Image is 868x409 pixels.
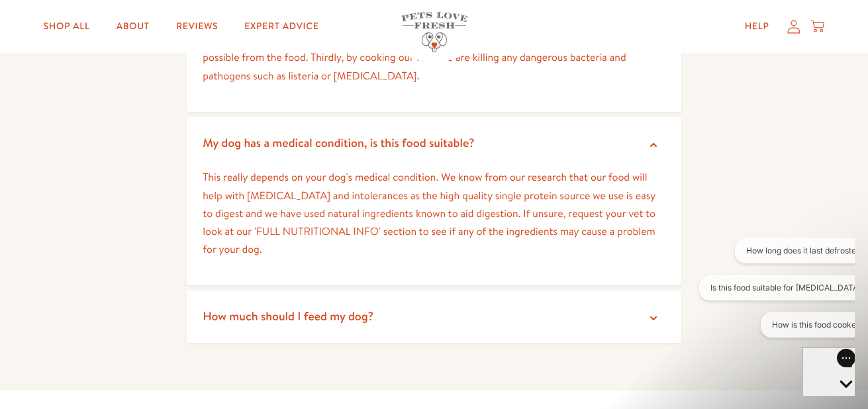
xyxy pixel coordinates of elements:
summary: How much should I feed my dog? [187,291,681,343]
summary: My dog has a medical condition, is this food suitable? [187,117,681,169]
span: My dog has a medical condition, is this food suitable? [203,134,474,151]
a: Reviews [166,13,228,40]
a: About [106,13,160,40]
a: Expert Advice [234,13,329,40]
span: How much should I feed my dog? [203,308,373,324]
button: Is this food suitable for [MEDICAL_DATA]? [7,37,183,62]
iframe: Gorgias live chat conversation starters [693,238,855,349]
p: This really depends on your dog's medical condition. We know from our research that our food will... [203,169,665,259]
a: Shop All [33,13,101,40]
iframe: Gorgias live chat messenger [802,347,855,396]
a: Help [734,13,780,40]
button: How is this food cooked? [68,74,183,99]
img: Pets Love Fresh [401,12,467,52]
